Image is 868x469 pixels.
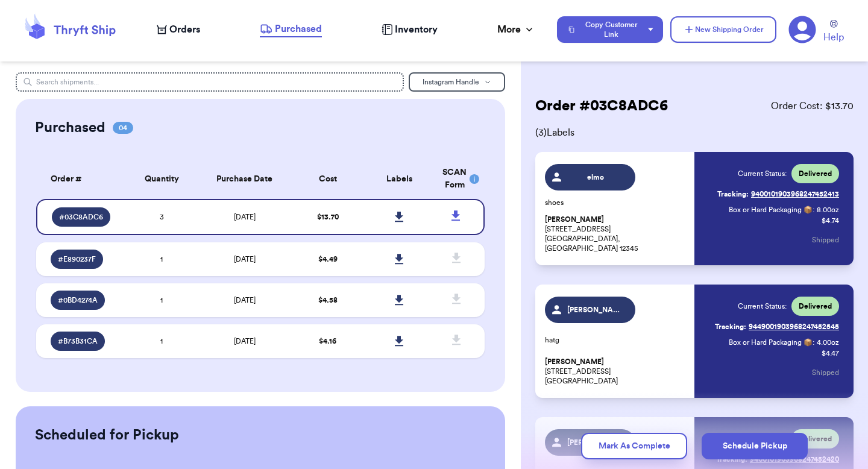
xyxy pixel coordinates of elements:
[557,16,663,43] button: Copy Customer Link
[35,118,105,137] h2: Purchased
[113,122,133,134] span: 04
[738,169,787,178] span: Current Status:
[260,22,322,37] a: Purchased
[58,336,98,346] span: # B73B31CA
[717,189,749,199] span: Tracking:
[58,295,98,305] span: # 0BD4274A
[670,16,776,43] button: New Shipping Order
[567,172,624,182] span: elmo
[157,22,200,37] a: Orders
[198,159,292,199] th: Purchase Date
[58,254,96,264] span: # E890237F
[535,125,854,140] span: ( 3 ) Labels
[729,206,813,213] span: Box or Hard Packaging 📦
[715,317,839,336] a: Tracking:9449001903968247452545
[817,205,839,215] span: 8.00 oz
[545,215,687,253] p: [STREET_ADDRESS] [GEOGRAPHIC_DATA], [GEOGRAPHIC_DATA] 12345
[59,212,103,222] span: # 03C8ADC6
[545,335,687,345] p: hatg
[823,30,844,45] span: Help
[234,213,256,221] span: [DATE]
[813,338,814,347] span: :
[738,301,787,311] span: Current Status:
[160,213,164,221] span: 3
[16,72,404,92] input: Search shipments...
[497,22,535,37] div: More
[702,433,808,459] button: Schedule Pickup
[822,348,839,358] p: $ 4.47
[822,216,839,225] p: $ 4.74
[36,159,126,199] th: Order #
[363,159,435,199] th: Labels
[812,359,839,386] button: Shipped
[581,433,687,459] button: Mark As Complete
[275,22,322,36] span: Purchased
[382,22,438,37] a: Inventory
[160,338,163,345] span: 1
[234,338,256,345] span: [DATE]
[126,159,198,199] th: Quantity
[169,22,200,37] span: Orders
[545,215,604,224] span: [PERSON_NAME]
[535,96,668,116] h2: Order # 03C8ADC6
[817,338,839,347] span: 4.00 oz
[317,213,339,221] span: $ 13.70
[823,20,844,45] a: Help
[292,159,363,199] th: Cost
[717,184,839,204] a: Tracking:9400101903968247452413
[319,338,336,345] span: $ 4.16
[160,256,163,263] span: 1
[545,357,604,367] span: [PERSON_NAME]
[35,426,179,445] h2: Scheduled for Pickup
[234,297,256,304] span: [DATE]
[799,301,832,311] span: Delivered
[813,205,814,215] span: :
[318,256,338,263] span: $ 4.49
[799,169,832,178] span: Delivered
[545,198,687,207] p: shoes
[771,99,854,113] span: Order Cost: $ 13.70
[409,72,505,92] button: Instagram Handle
[545,357,687,386] p: [STREET_ADDRESS] [GEOGRAPHIC_DATA]
[160,297,163,304] span: 1
[395,22,438,37] span: Inventory
[442,166,470,192] div: SCAN Form
[423,78,479,86] span: Instagram Handle
[567,305,624,315] span: [PERSON_NAME]
[318,297,338,304] span: $ 4.58
[812,227,839,253] button: Shipped
[715,322,746,332] span: Tracking:
[729,339,813,346] span: Box or Hard Packaging 📦
[234,256,256,263] span: [DATE]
